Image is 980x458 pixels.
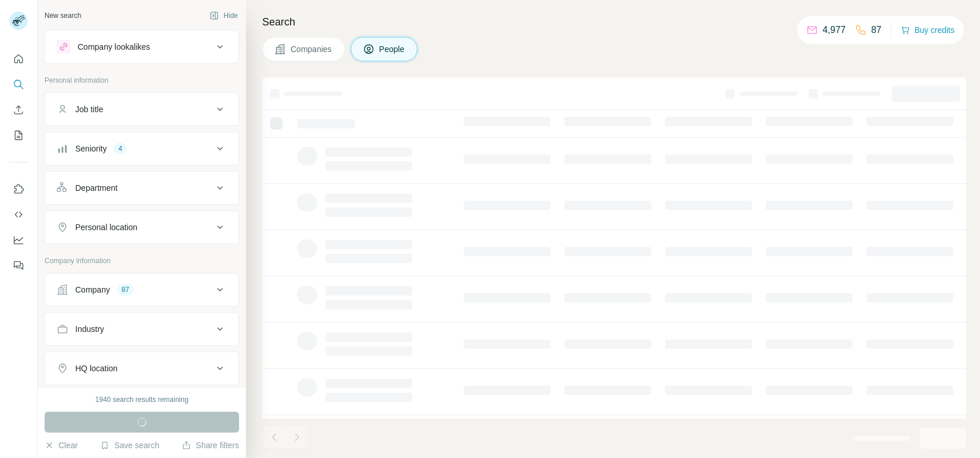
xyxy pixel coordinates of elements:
button: Company87 [45,276,238,304]
p: Personal information [45,75,239,86]
div: 4 [113,143,127,154]
button: Enrich CSV [9,99,28,120]
div: Industry [75,323,104,335]
div: Company lookalikes [78,41,150,53]
span: Companies [291,43,333,55]
div: 1940 search results remaining [96,394,189,405]
button: Buy credits [901,22,955,38]
button: Feedback [9,255,28,276]
div: 87 [117,285,134,295]
button: Department [45,174,238,202]
div: New search [45,10,81,21]
p: Company information [45,256,239,266]
button: Seniority4 [45,135,238,162]
button: Industry [45,315,238,343]
div: Job title [75,104,103,115]
h4: Search [262,14,966,30]
button: Use Surfe on LinkedIn [9,179,28,200]
p: 4,977 [823,23,846,37]
div: Department [75,182,118,194]
button: Dashboard [9,230,28,250]
button: Company lookalikes [45,33,238,61]
button: Share filters [182,439,239,451]
button: HQ location [45,354,238,382]
button: Quick start [9,49,28,69]
button: Personal location [45,213,238,241]
div: HQ location [75,363,118,374]
button: Clear [45,439,78,451]
button: My lists [9,125,28,146]
button: Use Surfe API [9,204,28,225]
button: Job title [45,95,238,123]
button: Search [9,74,28,95]
div: Seniority [75,143,107,154]
p: 87 [871,23,882,37]
div: Personal location [75,221,137,233]
button: Save search [100,439,159,451]
span: People [379,43,406,55]
button: Hide [201,7,246,24]
div: Company [75,284,110,296]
